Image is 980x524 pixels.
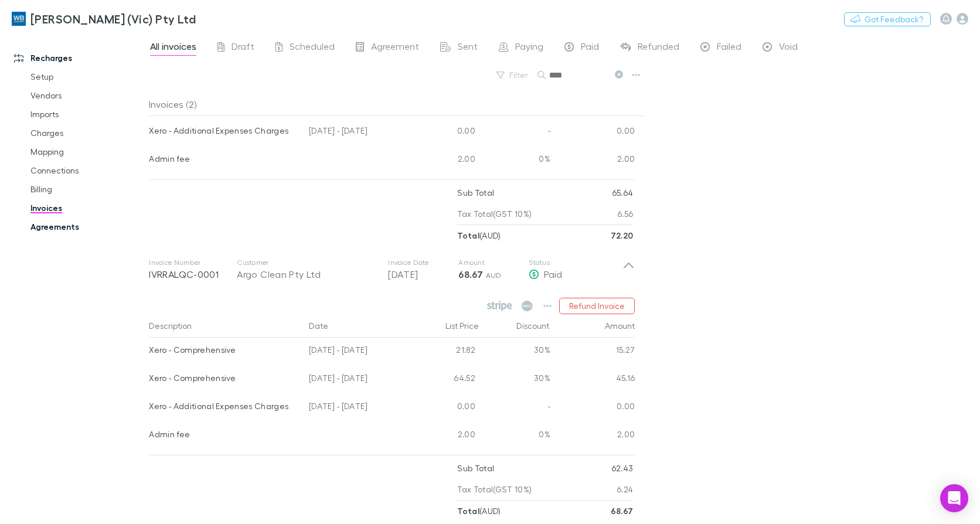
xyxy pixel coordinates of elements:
[410,394,480,422] div: 0.00
[149,366,300,390] div: Xero - Comprehensive
[480,147,550,175] div: 0%
[19,161,155,180] a: Connections
[410,338,480,366] div: 21.82
[304,338,410,366] div: [DATE] - [DATE]
[410,366,480,394] div: 64.52
[19,180,155,199] a: Billing
[717,40,741,56] span: Failed
[550,394,635,422] div: 0.00
[550,366,635,394] div: 45.16
[149,118,300,143] div: Xero - Additional Expenses Charges
[410,118,480,147] div: 0.00
[617,479,633,500] p: 6.24
[612,182,634,203] p: 65.64
[19,124,155,142] a: Charges
[19,86,155,105] a: Vendors
[457,479,532,500] p: Tax Total (GST 10%)
[480,394,550,422] div: -
[550,422,635,450] div: 2.00
[2,49,155,67] a: Recharges
[457,225,501,246] p: ( AUD )
[149,267,237,281] p: IVRRALQC-0001
[149,338,300,362] div: Xero - Comprehensive
[410,422,480,450] div: 2.00
[304,366,410,394] div: [DATE] - [DATE]
[611,506,634,516] strong: 68.67
[550,147,635,175] div: 2.00
[844,12,931,26] button: Got Feedback?
[457,501,501,522] p: ( AUD )
[5,5,203,33] a: [PERSON_NAME] (Vic) Pty Ltd
[457,203,532,224] p: Tax Total (GST 10%)
[19,67,155,86] a: Setup
[19,142,155,161] a: Mapping
[290,40,335,56] span: Scheduled
[550,338,635,366] div: 15.27
[457,182,494,203] p: Sub Total
[611,230,634,240] strong: 72.20
[486,271,502,280] span: AUD
[529,258,622,267] p: Status
[150,40,196,56] span: All invoices
[388,258,458,267] p: Invoice Date
[457,458,494,479] p: Sub Total
[149,258,237,267] p: Invoice Number
[491,68,535,82] button: Filter
[611,458,634,479] p: 62.43
[19,105,155,124] a: Imports
[12,12,26,26] img: William Buck (Vic) Pty Ltd's Logo
[149,147,300,171] div: Admin fee
[480,422,550,450] div: 0%
[371,40,419,56] span: Agreement
[480,338,550,366] div: 30%
[19,217,155,236] a: Agreements
[779,40,798,56] span: Void
[581,40,599,56] span: Paid
[237,267,376,281] div: Argo Clean Pty Ltd
[458,258,529,267] p: Amount
[544,268,562,280] span: Paid
[940,484,968,512] div: Open Intercom Messenger
[149,422,300,447] div: Admin fee
[480,118,550,147] div: -
[149,394,300,418] div: Xero - Additional Expenses Charges
[232,40,254,56] span: Draft
[304,394,410,422] div: [DATE] - [DATE]
[19,199,155,217] a: Invoices
[638,40,679,56] span: Refunded
[457,230,479,240] strong: Total
[458,268,483,280] strong: 68.67
[480,366,550,394] div: 30%
[30,12,196,26] h3: [PERSON_NAME] (Vic) Pty Ltd
[559,298,635,314] button: Refund Invoice
[388,267,458,281] p: [DATE]
[237,258,376,267] p: Customer
[410,147,480,175] div: 2.00
[139,246,644,293] div: Invoice NumberIVRRALQC-0001CustomerArgo Clean Pty LtdInvoice Date[DATE]Amount68.67 AUDStatusPaid
[617,203,633,224] p: 6.56
[550,118,635,147] div: 0.00
[458,40,478,56] span: Sent
[304,118,410,147] div: [DATE] - [DATE]
[515,40,543,56] span: Paying
[457,506,479,516] strong: Total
